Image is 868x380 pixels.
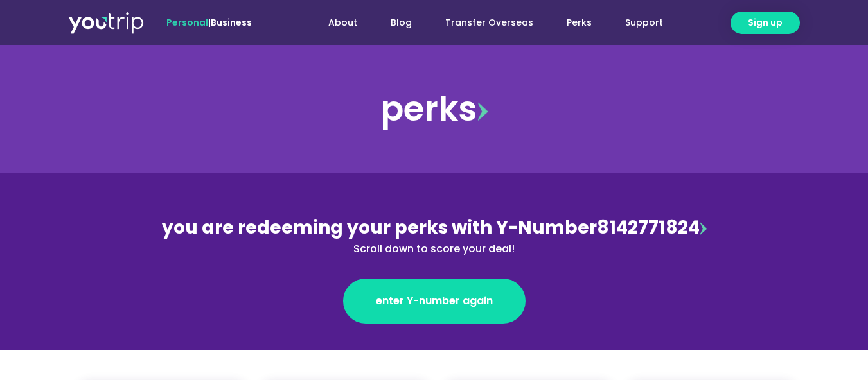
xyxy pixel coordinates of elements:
[550,11,608,35] a: Perks
[166,16,208,29] span: Personal
[155,214,713,257] div: 8142771824
[166,16,252,29] span: |
[608,11,680,35] a: Support
[343,279,526,324] a: enter Y-number again
[312,11,374,35] a: About
[162,215,597,240] span: you are redeeming your perks with Y-Number
[748,16,783,30] span: Sign up
[211,16,252,29] a: Business
[376,293,493,309] span: enter Y-number again
[429,11,550,35] a: Transfer Overseas
[287,11,680,35] nav: Menu
[155,241,713,257] div: Scroll down to score your deal!
[731,12,800,34] a: Sign up
[374,11,429,35] a: Blog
